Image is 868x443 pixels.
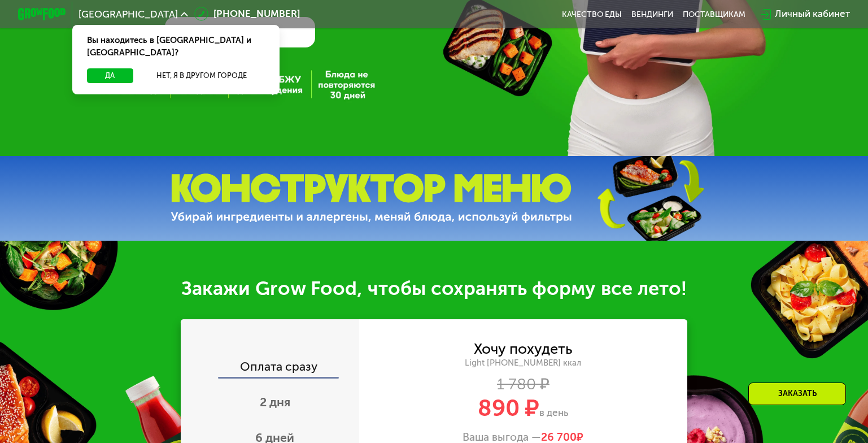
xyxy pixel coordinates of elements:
[359,358,687,368] div: Light [PHONE_NUMBER] ккал
[260,395,290,410] span: 2 дня
[478,394,539,422] span: 890 ₽
[359,377,687,391] div: 1 780 ₽
[683,10,745,19] div: поставщикам
[539,407,568,418] span: в день
[138,68,265,83] button: Нет, я в другом городе
[631,10,673,19] a: Вендинги
[562,10,622,19] a: Качество еды
[775,7,850,21] div: Личный кабинет
[474,342,572,356] div: Хочу похудеть
[748,383,846,405] div: Заказать
[194,7,300,21] a: [PHONE_NUMBER]
[78,10,178,19] span: [GEOGRAPHIC_DATA]
[72,25,280,68] div: Вы находитесь в [GEOGRAPHIC_DATA] и [GEOGRAPHIC_DATA]?
[87,68,133,83] button: Да
[182,361,359,377] div: Оплата сразу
